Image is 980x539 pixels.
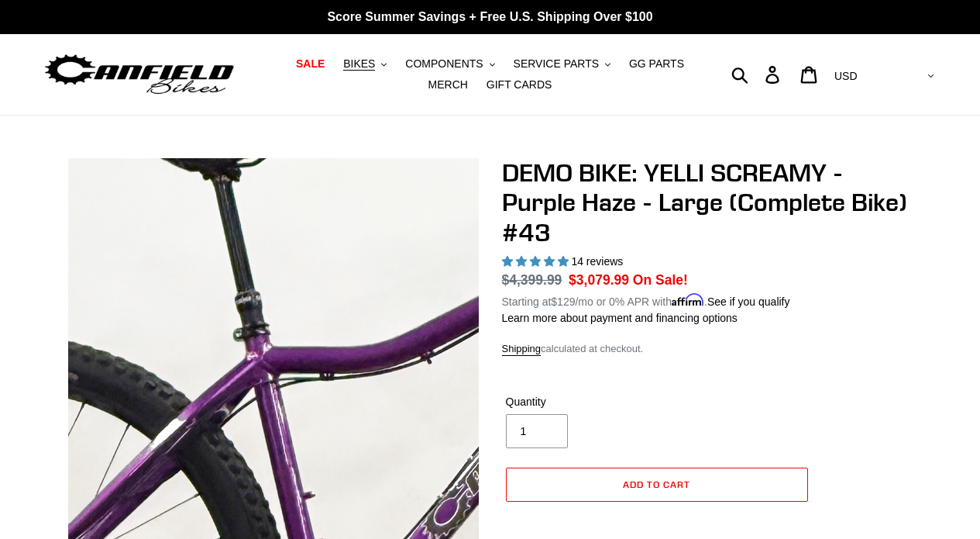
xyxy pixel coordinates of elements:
[707,295,790,308] a: See if you qualify - Learn more about Affirm Financing (opens in modal)
[569,272,629,288] span: $3,079.99
[502,272,562,288] s: $4,399.99
[514,57,599,71] span: SERVICE PARTS
[288,54,332,74] a: SALE
[487,78,552,92] span: GIFT CARDS
[506,468,808,502] button: Add to cart
[506,54,618,74] button: SERVICE PARTS
[672,293,704,306] span: Affirm
[43,50,236,99] img: Canfield Bikes
[502,343,542,356] a: Shipping
[296,57,325,71] span: SALE
[502,341,913,357] div: calculated at checkout.
[428,78,468,92] span: MERCH
[629,57,684,71] span: GG PARTS
[421,74,476,95] a: MERCH
[397,54,502,74] button: COMPONENTS
[479,74,560,95] a: GIFT CARDS
[405,57,483,71] span: COMPONENTS
[335,54,394,74] button: BIKES
[502,158,913,247] h1: DEMO BIKE: YELLI SCREAMY - Purple Haze - Large (Complete Bike) #43
[621,54,692,74] a: GG PARTS
[343,57,375,71] span: BIKES
[502,312,738,324] a: Learn more about payment and financing options
[506,394,653,410] label: Quantity
[502,255,572,268] span: 5.00 stars
[502,290,790,310] p: Starting at /mo or 0% APR with .
[571,255,623,268] span: 14 reviews
[633,270,688,290] span: On Sale!
[623,479,690,490] span: Add to cart
[551,295,575,308] span: $129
